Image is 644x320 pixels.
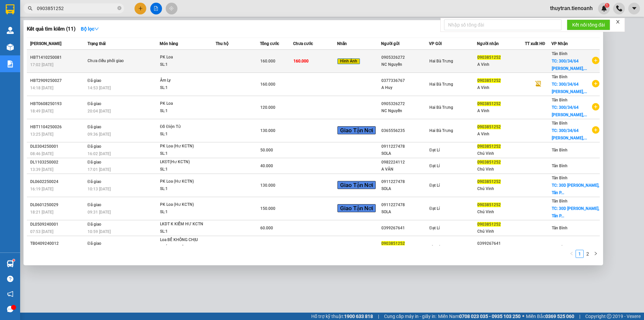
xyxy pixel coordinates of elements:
span: 0903851252 [477,55,501,60]
div: SL: 1 [160,209,210,216]
div: SL: 1 [160,107,210,115]
div: A Huy [381,84,429,91]
span: TC: 300/34/64 [PERSON_NAME],... [552,128,587,140]
span: Tân Bình [552,164,568,168]
li: 1 [576,250,584,258]
span: 18:49 [DATE] [30,109,53,113]
span: Tân Bình [552,176,568,180]
span: 130.000 [260,128,275,133]
span: Hai Bà Trưng [429,59,453,63]
span: Tân Bình [552,148,568,152]
span: Tân Bình [552,98,568,102]
span: Hai Bà Trưng [429,105,453,110]
div: PK Loa (Hư KCTN) [160,201,210,209]
span: 120.000 [260,105,275,110]
span: Tân Bình [429,245,445,249]
span: Đã giao [88,144,101,149]
div: NC Nguyễn [381,61,429,68]
div: DL0509240001 [30,221,86,228]
span: 160.000 [260,59,275,63]
div: SOLA [381,150,429,157]
span: TC: 300/34/64 [PERSON_NAME],... [552,105,587,117]
div: 0905326272 [381,100,429,107]
span: 16:19 [DATE] [30,187,53,191]
span: 150.000 [260,206,275,211]
img: warehouse-icon [7,260,14,267]
span: plus-circle [592,103,599,110]
span: Tân Bình [552,226,568,230]
div: 0377336767 [381,77,429,84]
div: 0365556235 [381,127,429,134]
span: 50.000 [260,148,273,152]
a: 2 [584,250,591,258]
div: SL: 1 [160,166,210,173]
div: PK Loa [160,100,210,107]
span: Đã giao [88,179,101,184]
div: SL: 1 [160,228,210,235]
input: Nhập số tổng đài [444,19,561,30]
span: 20:04 [DATE] [88,109,111,113]
span: 07:53 [DATE] [30,229,53,234]
span: Tổng cước [260,41,279,46]
button: Kết nối tổng đài [567,19,610,30]
div: SOLA [381,209,429,216]
span: 10:59 [DATE] [88,229,111,234]
span: plus-circle [592,57,599,64]
div: LKDT K KIỂM HƯ KCTN [160,221,210,228]
div: A Vinh [477,61,525,68]
strong: Bộ lọc [81,26,99,32]
span: 14:53 [DATE] [88,86,111,90]
span: 0903851252 [477,78,501,83]
div: DL0602250024 [30,178,86,185]
span: 10:13 [DATE] [88,187,111,191]
div: PK Loa [160,54,210,61]
div: TB0409240012 [30,240,86,247]
div: Chú Vinh [477,209,525,216]
span: 14:18 [DATE] [30,86,53,90]
span: Tân Bình [552,199,568,203]
span: 0903851252 [477,144,501,149]
img: warehouse-icon [7,44,14,51]
span: Người gửi [381,41,399,46]
span: Chưa cước [293,41,313,46]
div: SL: 1 [160,185,210,193]
span: 160.000 [260,82,275,87]
span: Hình Ảnh [337,58,360,64]
span: Đã giao [88,241,101,246]
div: SOLA [381,185,429,192]
div: 0911227478 [381,201,429,209]
span: VP Nhận [551,41,568,46]
a: 1 [576,250,583,258]
div: HBT0608250193 [30,100,86,107]
span: Đạt Lí [429,148,440,152]
div: Đồ Điện Tử [160,123,210,131]
div: SL: 1 [160,150,210,157]
span: 60.000 [260,245,273,249]
div: 0399267641 [381,225,429,232]
div: 0905326272 [381,54,429,61]
img: solution-icon [7,60,14,67]
span: Đạt Lí [429,164,440,168]
span: right [594,252,598,256]
span: Thu hộ [216,41,228,46]
span: TC: 30D [PERSON_NAME], Tân P... [552,183,599,195]
span: 60.000 [260,226,273,230]
span: 17:01 [DATE] [88,167,111,172]
span: Món hàng [160,41,178,46]
span: Đã giao [88,202,101,207]
span: Đã giao [88,78,101,83]
div: HBT2909250027 [30,77,86,84]
div: 0911227478 [381,143,429,150]
span: Giao Tận Nơi [337,126,376,134]
li: Previous Page [568,250,576,258]
div: DL0601250029 [30,201,86,209]
span: 08:46 [DATE] [30,151,53,156]
span: close-circle [117,6,121,10]
div: HBT1104250026 [30,124,86,131]
span: [PERSON_NAME] [30,41,61,46]
span: Đạt Lí [429,206,440,211]
span: 0903851252 [477,101,501,106]
div: 0911227478 [381,178,429,185]
span: message [7,306,13,312]
div: A Vinh [477,131,525,138]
